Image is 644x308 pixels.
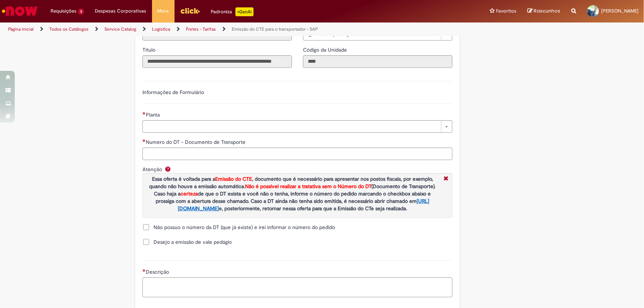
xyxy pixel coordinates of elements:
[49,26,89,32] a: Todos os Catálogos
[146,111,161,118] span: Necessários - Planta
[180,5,200,16] img: click_logo_yellow_360x200.png
[442,175,450,183] i: Fechar More information Por questin_atencao_numero_dt
[158,7,169,15] span: More
[527,8,560,15] a: Rascunhos
[6,23,424,36] ul: Trilhas de página
[303,46,348,53] span: Somente leitura - Código da Unidade
[154,238,232,246] span: Desejo a emissão de vale pedágio
[601,8,638,14] span: [PERSON_NAME]
[235,7,254,16] p: +GenAi
[211,7,254,16] div: Padroniza
[142,139,146,142] span: Necessários
[142,46,157,53] span: Somente leitura - Título
[8,26,34,32] a: Página inicial
[95,7,147,15] span: Despesas Corporativas
[154,224,335,231] span: Não possuo o número da DT (que já existe) e irei informar o número do pedido
[181,190,198,197] span: certeza
[215,176,252,182] span: Emissão do CTE
[142,89,204,96] label: Informações de Formulário
[149,176,436,212] strong: Essa oferta é voltada para a , documento que é necessário para apresentar nos postos fiscais, por...
[142,269,146,272] span: Necessários
[232,26,318,32] a: Emissão do CTE para o transportador - SAP
[163,166,172,172] span: Ajuda para Atenção
[152,26,170,32] a: Logistica
[142,46,157,53] label: Somente leitura - Título
[186,26,216,32] a: Fretes - Tarifas
[496,7,516,15] span: Favoritos
[178,198,429,212] a: [URL][DOMAIN_NAME]
[142,277,452,297] textarea: Descrição
[51,7,76,15] span: Requisições
[142,166,163,173] span: Atenção
[146,139,247,145] span: Numero do DT - Documento de Transporte
[146,269,171,275] span: Descrição
[303,46,348,53] label: Somente leitura - Código da Unidade
[245,183,372,190] span: Não é possível realizar a tratativa sem o Número do DT
[142,120,452,133] a: Limpar campo Planta
[78,8,84,15] span: 3
[104,26,136,32] a: Service Catalog
[142,112,146,115] span: Necessários
[142,55,292,68] input: Título
[534,7,560,14] span: Rascunhos
[303,55,452,68] input: Código da Unidade
[142,148,452,160] input: Numero do DT - Documento de Transporte
[1,4,39,18] img: ServiceNow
